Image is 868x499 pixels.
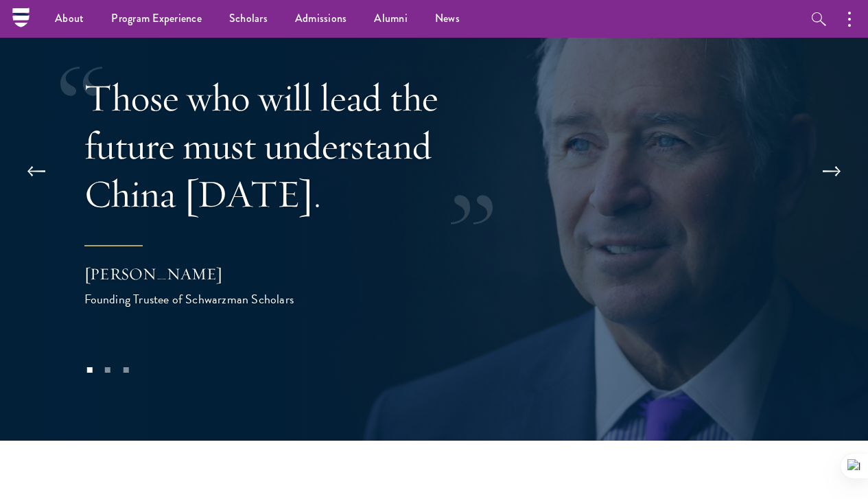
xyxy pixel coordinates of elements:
[84,290,359,309] div: Founding Trustee of Schwarzman Scholars
[117,361,134,379] button: 3 of 3
[99,361,117,379] button: 2 of 3
[84,73,530,218] p: Those who will lead the future must understand China [DATE].
[84,262,359,286] div: [PERSON_NAME]
[80,361,98,379] button: 1 of 3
